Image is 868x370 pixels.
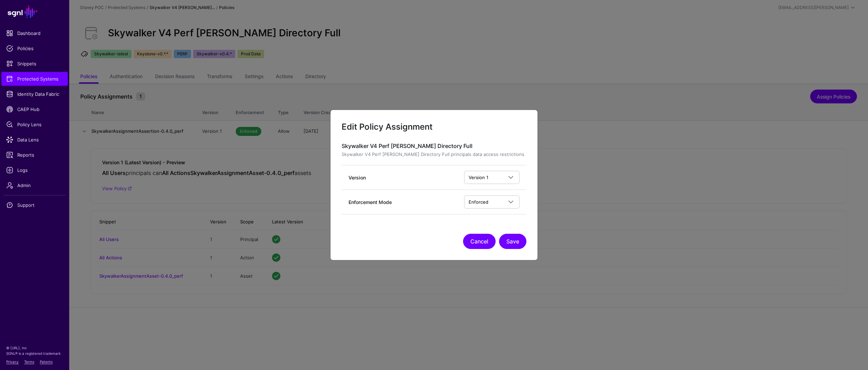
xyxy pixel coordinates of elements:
[499,234,526,249] button: Save
[342,151,526,158] p: Skywalker V4 Perf [PERSON_NAME] Directory Full principals data access restrictions
[463,234,496,249] button: Cancel
[469,175,488,180] span: Version 1
[342,143,526,149] h3: Skywalker V4 Perf [PERSON_NAME] Directory Full
[342,121,526,133] h2: Edit Policy Assignment
[469,199,488,205] span: Enforced
[349,199,392,205] strong: Enforcement Mode
[349,175,366,181] strong: Version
